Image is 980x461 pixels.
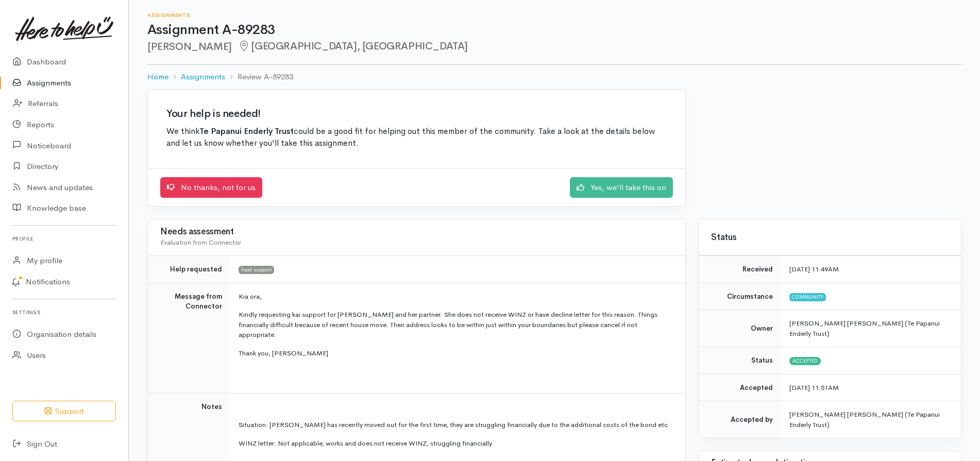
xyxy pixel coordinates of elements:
[148,256,230,283] td: Help requested
[147,23,961,38] h1: Assignment A-89283
[789,293,826,301] span: Community
[12,305,116,319] h6: Settings
[789,265,839,274] time: [DATE] 11:49AM
[12,232,116,246] h6: Profile
[225,71,293,83] li: Review A-89283
[12,401,116,422] button: Support
[160,177,262,198] a: No thanks, not for us
[239,420,673,430] p: Situation: [PERSON_NAME] has recently moved out for the first time, they are struggling financial...
[160,227,673,237] h3: Needs assessment
[239,292,673,302] p: Kia ora,
[239,348,673,358] p: Thank you, [PERSON_NAME]
[147,65,961,89] nav: breadcrumb
[239,266,274,274] span: Food support
[199,126,294,136] b: Te Papanui Enderly Trust
[789,319,940,338] span: [PERSON_NAME] [PERSON_NAME] (Te Papanui Enderly Trust)
[166,108,667,119] h2: Your help is needed!
[166,126,667,150] p: We think could be a good fit for helping out this member of the community. Take a look at the det...
[699,374,781,401] td: Accepted
[789,383,839,392] time: [DATE] 11:51AM
[239,310,673,340] p: Kindly requesting kai support for [PERSON_NAME] and her partner. She does not receive WINZ or hav...
[699,401,781,438] td: Accepted by
[699,347,781,374] td: Status
[239,438,673,449] p: WINZ letter: Not applicable, works and does not receive WINZ, struggling financially.
[181,71,225,83] a: Assignments
[711,233,949,243] h3: Status
[699,283,781,310] td: Circumstance
[699,310,781,347] td: Owner
[699,256,781,283] td: Received
[148,283,230,393] td: Message from Connector
[160,238,241,247] span: Evaluation from Connector
[147,12,961,18] h6: Assignments
[789,357,821,365] span: Accepted
[570,177,673,198] a: Yes, we'll take this on
[147,71,168,83] a: Home
[147,41,961,53] h2: [PERSON_NAME]
[238,40,468,53] span: [GEOGRAPHIC_DATA], [GEOGRAPHIC_DATA]
[781,401,961,438] td: [PERSON_NAME] [PERSON_NAME] (Te Papanui Enderly Trust)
